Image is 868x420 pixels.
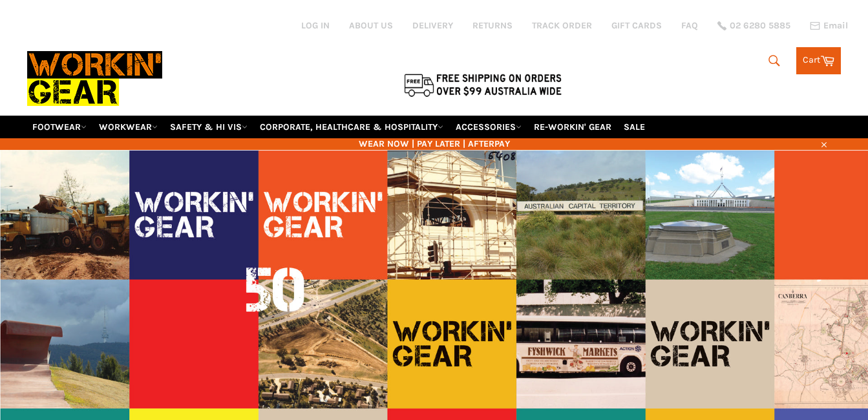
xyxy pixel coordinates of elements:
a: TRACK ORDER [532,19,592,32]
a: RE-WORKIN' GEAR [529,116,617,138]
a: DELIVERY [412,19,453,32]
a: SALE [619,116,650,138]
a: ACCESSORIES [450,116,527,138]
a: FAQ [681,19,698,32]
a: Cart [796,47,841,74]
a: Email [810,21,848,31]
a: WORKWEAR [94,116,163,138]
img: Flat $9.95 shipping Australia wide [402,71,564,98]
a: FOOTWEAR [27,116,92,138]
img: Workin Gear leaders in Workwear, Safety Boots, PPE, Uniforms. Australia's No.1 in Workwear [27,42,162,115]
a: SAFETY & HI VIS [165,116,253,138]
a: Log in [301,20,330,31]
span: 02 6280 5885 [730,21,790,30]
span: WEAR NOW | PAY LATER | AFTERPAY [27,138,842,150]
a: RETURNS [472,19,513,32]
span: Email [823,21,848,30]
a: CORPORATE, HEALTHCARE & HOSPITALITY [255,116,449,138]
a: GIFT CARDS [611,19,662,32]
a: ABOUT US [349,19,393,32]
a: 02 6280 5885 [717,21,790,30]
